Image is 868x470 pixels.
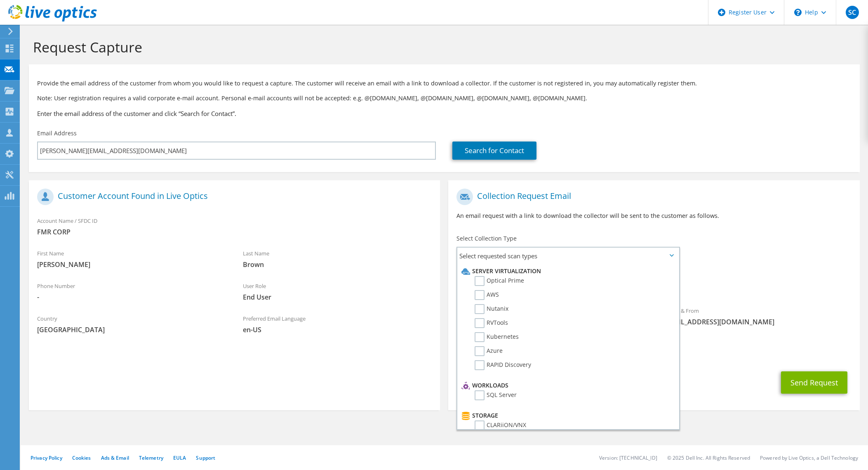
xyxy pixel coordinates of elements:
a: Support [196,454,215,461]
label: RVTools [475,318,508,328]
div: Preferred Email Language [235,310,440,338]
button: Send Request [781,371,847,394]
li: © 2025 Dell Inc. All Rights Reserved [667,454,750,461]
span: End User [243,293,432,302]
span: [PERSON_NAME] [37,260,226,269]
div: To [448,302,654,331]
a: Cookies [72,454,91,461]
label: Email Address [37,129,77,137]
li: Workloads [459,380,674,390]
a: Ads & Email [101,454,129,461]
label: CLARiiON/VNX [475,420,526,430]
div: Phone Number [29,277,235,306]
span: - [37,293,226,302]
label: Select Collection Type [456,234,517,243]
label: Optical Prime [475,276,524,286]
li: Version: [TECHNICAL_ID] [599,454,657,461]
span: Brown [243,260,432,269]
span: [EMAIL_ADDRESS][DOMAIN_NAME] [662,317,852,326]
span: FMR CORP [37,227,432,236]
h1: Collection Request Email [456,189,847,205]
div: CC & Reply To [448,335,859,363]
label: Kubernetes [475,332,519,342]
div: Requested Collections [448,267,859,298]
div: Sender & From [654,302,860,331]
div: Country [29,310,235,338]
label: AWS [475,290,499,300]
h1: Customer Account Found in Live Optics [37,189,428,205]
p: Provide the email address of the customer from whom you would like to request a capture. The cust... [37,79,852,88]
div: Account Name / SFDC ID [29,212,440,241]
p: An email request with a link to download the collector will be sent to the customer as follows. [456,211,851,220]
li: Server Virtualization [459,266,674,276]
svg: \n [794,9,802,16]
a: Search for Contact [452,142,536,160]
label: SQL Server [475,390,517,400]
p: Note: User registration requires a valid corporate e-mail account. Personal e-mail accounts will ... [37,94,852,103]
a: EULA [173,454,186,461]
label: Nutanix [475,304,508,314]
div: Last Name [235,245,440,273]
label: Azure [475,346,503,356]
h3: Enter the email address of the customer and click “Search for Contact”. [37,109,852,118]
span: Select requested scan types [457,248,678,264]
a: Telemetry [139,454,163,461]
li: Powered by Live Optics, a Dell Technology [760,454,858,461]
div: User Role [235,277,440,306]
div: First Name [29,245,235,273]
span: SC [846,6,859,19]
li: Storage [459,411,674,420]
span: [GEOGRAPHIC_DATA] [37,325,226,334]
h1: Request Capture [33,38,852,56]
a: Privacy Policy [31,454,62,461]
span: en-US [243,325,432,334]
label: RAPID Discovery [475,360,531,370]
